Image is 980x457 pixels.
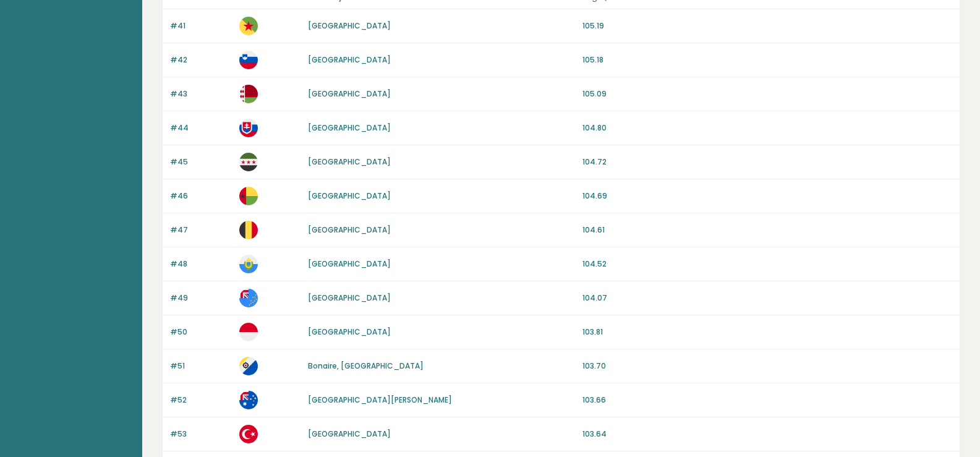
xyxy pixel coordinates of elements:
[308,429,391,439] a: [GEOGRAPHIC_DATA]
[170,258,232,270] p: #48
[170,156,232,168] p: #45
[582,54,952,66] p: 105.18
[582,224,952,236] p: 104.61
[582,395,952,406] p: 103.66
[308,327,391,337] a: [GEOGRAPHIC_DATA]
[582,122,952,134] p: 104.80
[239,357,258,375] img: bq.svg
[308,122,391,133] a: [GEOGRAPHIC_DATA]
[170,20,232,32] p: #41
[308,190,391,201] a: [GEOGRAPHIC_DATA]
[170,224,232,236] p: #47
[239,425,258,443] img: tr.svg
[239,255,258,273] img: sm.svg
[582,156,952,168] p: 104.72
[239,289,258,307] img: tv.svg
[308,54,391,65] a: [GEOGRAPHIC_DATA]
[308,293,391,303] a: [GEOGRAPHIC_DATA]
[170,88,232,100] p: #43
[582,88,952,100] p: 105.09
[239,153,258,171] img: sy.svg
[239,323,258,341] img: mc.svg
[308,20,391,31] a: [GEOGRAPHIC_DATA]
[239,119,258,137] img: sk.svg
[170,395,232,406] p: #52
[582,361,952,372] p: 103.70
[170,293,232,304] p: #49
[308,395,452,405] a: [GEOGRAPHIC_DATA][PERSON_NAME]
[582,190,952,202] p: 104.69
[239,85,258,103] img: by.svg
[170,190,232,202] p: #46
[308,361,424,371] a: Bonaire, [GEOGRAPHIC_DATA]
[170,327,232,338] p: #50
[239,391,258,409] img: hm.svg
[170,54,232,66] p: #42
[582,327,952,338] p: 103.81
[582,258,952,270] p: 104.52
[582,293,952,304] p: 104.07
[239,51,258,69] img: si.svg
[239,187,258,205] img: gw.svg
[170,361,232,372] p: #51
[239,17,258,35] img: gf.svg
[239,221,258,239] img: be.svg
[582,429,952,440] p: 103.64
[170,122,232,134] p: #44
[582,20,952,32] p: 105.19
[170,429,232,440] p: #53
[308,258,391,269] a: [GEOGRAPHIC_DATA]
[308,88,391,99] a: [GEOGRAPHIC_DATA]
[308,224,391,235] a: [GEOGRAPHIC_DATA]
[308,156,391,167] a: [GEOGRAPHIC_DATA]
